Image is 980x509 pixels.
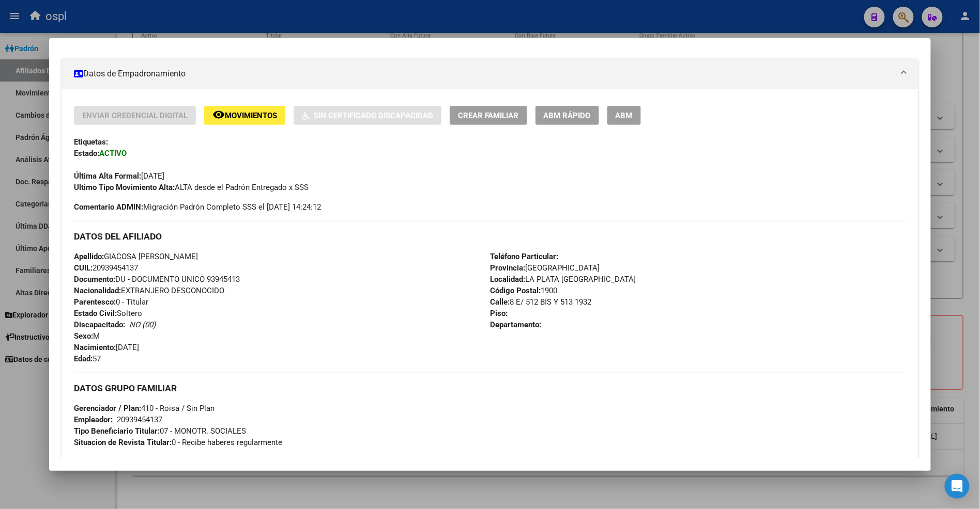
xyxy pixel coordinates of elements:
[490,320,541,329] strong: Departamento:
[74,426,160,436] strong: Tipo Beneficiario Titular:
[490,252,558,261] strong: Teléfono Particular:
[74,171,164,181] span: [DATE]
[74,263,138,273] span: 20939454137
[74,263,93,273] strong: CUIL:
[490,263,600,273] span: [GEOGRAPHIC_DATA]
[74,183,175,192] strong: Ultimo Tipo Movimiento Alta:
[74,68,894,80] mat-panel-title: Datos de Empadronamiento
[74,309,142,318] span: Soltero
[62,58,918,89] mat-expansion-panel-header: Datos de Empadronamiento
[544,111,591,120] span: ABM Rápido
[490,297,591,307] span: 8 E/ 512 BIS Y 513 1932
[74,354,93,363] strong: Edad:
[490,309,508,318] strong: Piso:
[490,286,557,295] span: 1900
[314,111,433,120] span: Sin Certificado Discapacidad
[74,201,321,213] span: Migración Padrón Completo SSS el [DATE] 14:24:12
[490,263,525,273] strong: Provincia:
[99,149,127,158] strong: ACTIVO
[204,106,285,125] button: Movimientos
[74,320,125,329] strong: Discapacitado:
[74,404,141,413] strong: Gerenciador / Plan:
[74,331,100,341] span: M
[74,354,101,363] span: 57
[74,331,93,341] strong: Sexo:
[616,111,633,120] span: ABM
[74,297,148,307] span: 0 - Titular
[74,252,104,261] strong: Apellido:
[74,404,215,413] span: 410 - Roisa / Sin Plan
[117,414,162,425] div: 20939454137
[74,438,172,447] strong: Situacion de Revista Titular:
[74,202,143,212] strong: Comentario ADMIN:
[458,111,519,120] span: Crear Familiar
[535,106,599,125] button: ABM Rápido
[74,252,198,261] span: GIACOSA [PERSON_NAME]
[74,137,108,147] strong: Etiquetas:
[225,111,277,120] span: Movimientos
[82,111,188,120] span: Enviar Credencial Digital
[74,275,115,284] strong: Documento:
[74,343,116,352] strong: Nacimiento:
[74,106,196,125] button: Enviar Credencial Digital
[490,275,525,284] strong: Localidad:
[212,108,225,121] mat-icon: remove_red_eye
[74,231,906,242] h3: DATOS DEL AFILIADO
[450,106,527,125] button: Crear Familiar
[74,343,139,352] span: [DATE]
[74,286,224,295] span: EXTRANJERO DESCONOCIDO
[74,183,309,192] span: ALTA desde el Padrón Entregado x SSS
[74,171,141,181] strong: Última Alta Formal:
[74,275,240,284] span: DU - DOCUMENTO UNICO 93945413
[607,106,641,125] button: ABM
[945,474,970,499] div: Open Intercom Messenger
[74,297,116,307] strong: Parentesco:
[490,286,541,295] strong: Código Postal:
[74,286,121,295] strong: Nacionalidad:
[129,320,156,329] i: NO (00)
[490,297,510,307] strong: Calle:
[74,309,117,318] strong: Estado Civil:
[74,426,246,436] span: 07 - MONOTR. SOCIALES
[74,149,99,158] strong: Estado:
[294,106,441,125] button: Sin Certificado Discapacidad
[74,438,282,447] span: 0 - Recibe haberes regularmente
[490,275,636,284] span: LA PLATA [GEOGRAPHIC_DATA]
[74,415,113,424] strong: Empleador:
[74,383,906,394] h3: DATOS GRUPO FAMILIAR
